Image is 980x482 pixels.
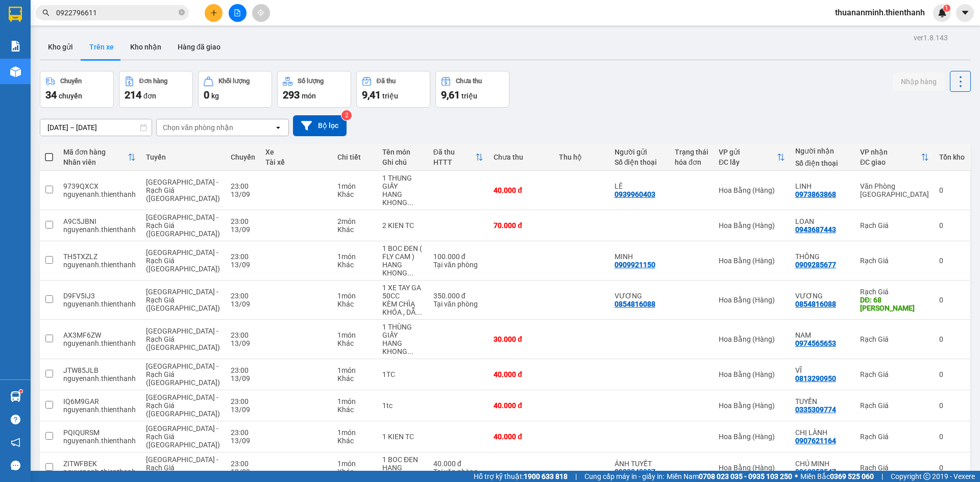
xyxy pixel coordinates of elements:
[231,225,255,234] div: 13/09
[881,471,883,482] span: |
[231,366,255,374] div: 23:00
[231,153,255,161] div: Chuyến
[382,190,423,207] div: HANG KHONG DONG KIEM , HƯ HỎNG BEN TRONG KHONG CHIU TN
[800,471,874,482] span: Miền Bắc
[283,89,300,101] span: 293
[337,153,372,161] div: Chi tiết
[231,261,255,269] div: 13/09
[231,397,255,405] div: 23:00
[146,213,220,238] span: [GEOGRAPHIC_DATA] - Rạch Giá ([GEOGRAPHIC_DATA])
[382,261,423,277] div: HANG KHONG DONG KIEM , HƯ HỎNG BEN TRONG KHONG CHIU TN
[795,397,850,405] div: TUYỀN
[231,405,255,414] div: 13/09
[382,221,423,230] div: 2 KIEN TC
[47,18,150,29] span: Gửi:
[719,335,785,343] div: Hoa Bằng (Hàng)
[204,89,209,101] span: 0
[63,292,136,300] div: D9FV5IJ3
[615,252,665,261] div: MINH
[795,292,850,300] div: VƯƠNG
[961,8,970,17] span: caret-down
[433,292,483,300] div: 350.000 đ
[433,158,475,166] div: HTTT
[795,428,850,437] div: CHỊ LÀNH
[382,323,423,339] div: 1 THÙNG GIẤY
[795,339,836,347] div: 0974565653
[830,472,874,480] strong: 0369 525 060
[10,66,21,77] img: warehouse-icon
[939,401,965,410] div: 0
[231,460,255,468] div: 23:00
[719,296,785,304] div: Hoa Bằng (Hàng)
[231,331,255,339] div: 23:00
[337,366,372,374] div: 1 món
[337,225,372,234] div: Khác
[860,221,929,230] div: Rạch Giá
[179,8,185,18] span: close-circle
[719,464,785,472] div: Hoa Bằng (Hàng)
[675,148,708,156] div: Trạng thái
[939,296,965,304] div: 0
[939,433,965,441] div: 0
[860,401,929,410] div: Rạch Giá
[945,5,948,12] span: 1
[433,252,483,261] div: 100.000 đ
[377,78,396,85] div: Đã thu
[795,190,836,198] div: 0973863868
[433,300,483,308] div: Tại văn phòng
[494,186,549,194] div: 40.000 đ
[63,331,136,339] div: AX3MF6ZW
[719,158,777,166] div: ĐC lấy
[382,300,423,316] div: KÈM CHÌA KHÓA , DẴ THU SHIP RG 100K
[63,158,128,166] div: Nhân viên
[11,438,20,447] span: notification
[337,217,372,225] div: 2 món
[795,331,850,339] div: NAM
[939,186,965,194] div: 0
[795,225,836,234] div: 0943687443
[252,4,270,22] button: aim
[277,71,351,108] button: Số lượng293món
[231,182,255,190] div: 23:00
[382,339,423,356] div: HANG KHONG DONG KIEM , HƯ HỎNG BEN TRONG KHONG CHIU TN
[494,335,549,343] div: 30.000 đ
[474,471,568,482] span: Hỗ trợ kỹ thuật:
[667,471,792,482] span: Miền Nam
[435,71,509,108] button: Chưa thu9,61 triệu
[146,327,220,351] span: [GEOGRAPHIC_DATA] - Rạch Giá ([GEOGRAPHIC_DATA])
[47,31,167,40] span: [PERSON_NAME] - 0913197619
[382,158,423,166] div: Ghi chú
[56,7,177,18] input: Tìm tên, số ĐT hoặc mã đơn
[231,437,255,445] div: 13/09
[337,300,372,308] div: Khác
[719,257,785,265] div: Hoa Bằng (Hàng)
[719,370,785,378] div: Hoa Bằng (Hàng)
[382,284,423,300] div: 1 XE TAY GA 50CC
[274,123,282,132] svg: open
[40,71,114,108] button: Chuyến34chuyến
[382,455,423,464] div: 1 BOC ĐEN
[337,428,372,437] div: 1 món
[63,300,136,308] div: nguyenanh.thienthanh
[63,261,136,269] div: nguyenanh.thienthanh
[63,405,136,414] div: nguyenanh.thienthanh
[337,397,372,405] div: 1 món
[337,261,372,269] div: Khác
[719,148,777,156] div: VP gửi
[714,144,790,171] th: Toggle SortBy
[795,217,850,225] div: LOAN
[302,92,316,100] span: món
[146,362,220,387] span: [GEOGRAPHIC_DATA] - Rạch Giá ([GEOGRAPHIC_DATA])
[615,261,655,269] div: 0909921150
[795,374,836,383] div: 0813290950
[860,335,929,343] div: Rạch Giá
[231,468,255,476] div: 13/09
[10,391,21,402] img: warehouse-icon
[337,331,372,339] div: 1 món
[719,401,785,410] div: Hoa Bằng (Hàng)
[205,4,223,22] button: plus
[575,471,577,482] span: |
[939,464,965,472] div: 0
[860,257,929,265] div: Rạch Giá
[795,159,850,167] div: Số điện thoại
